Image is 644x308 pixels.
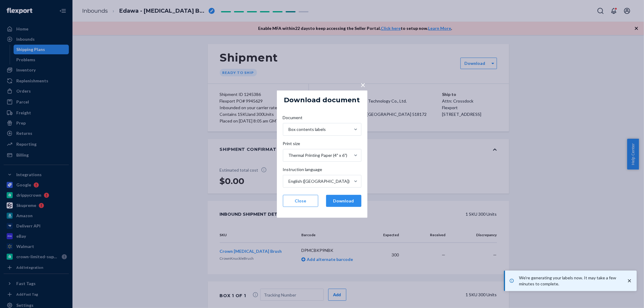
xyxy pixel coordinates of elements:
[289,126,326,132] div: Box contents labels
[284,96,360,103] h5: Download document
[288,152,289,158] input: Print sizeThermal Printing Paper (4" x 6")
[626,278,633,284] svg: close toast
[288,178,289,184] input: Instruction languageEnglish ([GEOGRAPHIC_DATA])
[326,195,361,207] button: Download
[519,275,620,287] p: We're generating your labels now. It may take a few minutes to complete.
[289,178,350,184] div: English ([GEOGRAPHIC_DATA])
[283,141,300,149] span: Print size
[288,126,289,132] input: DocumentBox contents labels
[361,79,366,90] span: ×
[289,152,348,158] div: Thermal Printing Paper (4" x 6")
[283,195,318,207] button: Close
[283,167,322,175] span: Instruction language
[283,115,303,123] span: Document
